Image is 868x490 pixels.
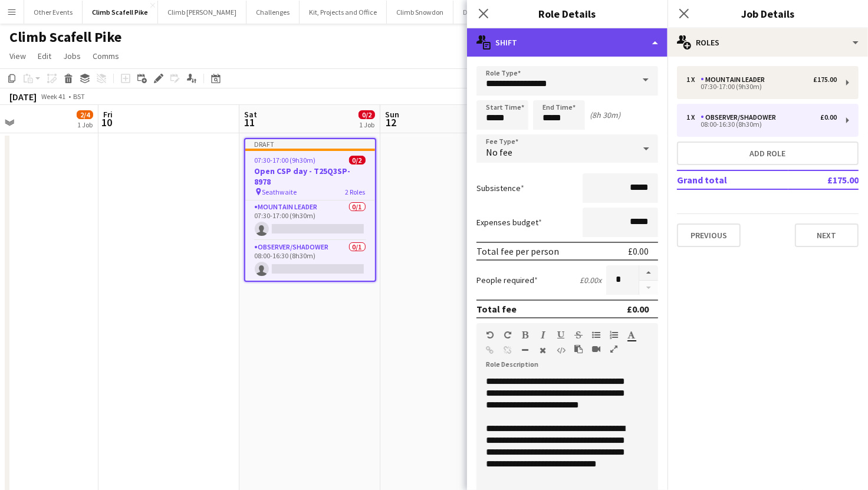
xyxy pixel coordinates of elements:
[73,92,85,101] div: BST
[592,344,600,354] button: Insert video
[246,1,300,24] button: Challenges
[521,346,530,355] button: Horizontal Line
[486,146,512,158] span: No fee
[245,166,375,187] h3: Open CSP day - T25Q3SP-8978
[9,28,121,46] h1: Climb Scafell Pike
[476,275,538,285] label: People required
[580,275,601,285] div: £0.00 x
[359,120,374,129] div: 1 Job
[93,51,119,61] span: Comms
[476,303,517,315] div: Total fee
[5,48,31,64] a: View
[103,109,113,120] span: Fri
[467,6,668,21] h3: Role Details
[255,156,316,165] span: 07:30-17:00 (9h30m)
[88,48,124,64] a: Comms
[77,110,93,119] span: 2/4
[813,75,837,84] div: £175.00
[476,245,559,257] div: Total fee per person
[476,183,524,193] label: Subsistence
[677,142,859,165] button: Add role
[686,84,837,90] div: 07:30-17:00 (9h30m)
[346,188,366,196] span: 2 Roles
[627,303,649,315] div: £0.00
[467,28,668,57] div: Shift
[453,1,528,24] button: Duke of Edinburgh
[245,139,375,149] div: Draft
[242,116,257,129] span: 11
[244,109,257,120] span: Sat
[39,92,68,101] span: Week 41
[486,330,494,340] button: Undo
[504,330,512,340] button: Redo
[574,330,583,340] button: Strikethrough
[387,1,453,24] button: Climb Snowdon
[668,6,868,21] h3: Job Details
[788,170,859,189] td: £175.00
[701,75,770,84] div: Mountain Leader
[539,346,547,355] button: Clear Formatting
[590,110,620,120] div: (8h 30m)
[574,344,583,354] button: Paste as plain text
[349,156,366,165] span: 0/2
[686,113,701,121] div: 1 x
[101,116,113,129] span: 10
[677,170,788,189] td: Grand total
[592,330,600,340] button: Unordered List
[158,1,246,24] button: Climb [PERSON_NAME]
[9,51,26,61] span: View
[33,48,56,64] a: Edit
[521,330,530,340] button: Bold
[795,223,859,247] button: Next
[639,265,658,281] button: Increase
[83,1,158,24] button: Climb Scafell Pike
[668,28,868,57] div: Roles
[245,241,375,281] app-card-role: Observer/Shadower0/108:00-16:30 (8h30m)
[557,346,565,355] button: HTML Code
[628,245,649,257] div: £0.00
[686,75,701,84] div: 1 x
[38,51,51,61] span: Edit
[557,330,565,340] button: Underline
[476,217,542,228] label: Expenses budget
[300,1,387,24] button: Kit, Projects and Office
[359,110,375,119] span: 0/2
[539,330,547,340] button: Italic
[820,113,837,121] div: £0.00
[77,120,93,129] div: 1 Job
[262,188,297,196] span: Seathwaite
[9,91,37,103] div: [DATE]
[383,116,399,129] span: 12
[610,344,618,354] button: Fullscreen
[58,48,86,64] a: Jobs
[677,223,741,247] button: Previous
[244,138,376,282] app-job-card: Draft07:30-17:00 (9h30m)0/2Open CSP day - T25Q3SP-8978 Seathwaite2 RolesMountain Leader0/107:30-1...
[385,109,399,120] span: Sun
[63,51,81,61] span: Jobs
[686,121,837,127] div: 08:00-16:30 (8h30m)
[245,200,375,241] app-card-role: Mountain Leader0/107:30-17:00 (9h30m)
[610,330,618,340] button: Ordered List
[701,113,781,121] div: Observer/Shadower
[24,1,83,24] button: Other Events
[627,330,636,340] button: Text Color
